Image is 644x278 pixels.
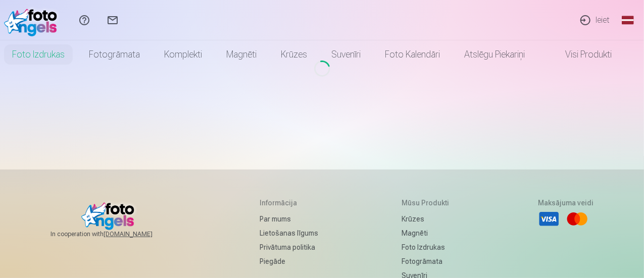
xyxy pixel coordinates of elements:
[402,254,455,268] a: Fotogrāmata
[402,226,455,240] a: Magnēti
[402,198,455,208] h5: Mūsu produkti
[452,40,537,69] a: Atslēgu piekariņi
[373,40,452,69] a: Foto kalendāri
[319,40,373,69] a: Suvenīri
[214,40,269,69] a: Magnēti
[104,230,177,238] a: [DOMAIN_NAME]
[152,40,214,69] a: Komplekti
[260,212,319,226] a: Par mums
[51,230,177,238] span: In cooperation with
[537,40,624,69] a: Visi produkti
[260,240,319,254] a: Privātuma politika
[538,208,560,230] li: Visa
[402,212,455,226] a: Krūzes
[260,198,319,208] h5: Informācija
[402,240,455,254] a: Foto izdrukas
[260,254,319,268] a: Piegāde
[77,40,152,69] a: Fotogrāmata
[269,40,319,69] a: Krūzes
[4,4,62,36] img: /fa1
[566,208,588,230] li: Mastercard
[260,226,319,240] a: Lietošanas līgums
[538,198,593,208] h5: Maksājuma veidi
